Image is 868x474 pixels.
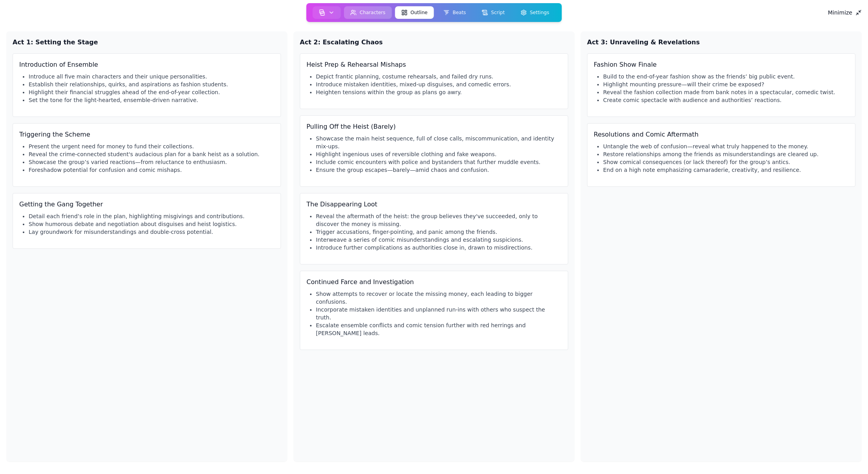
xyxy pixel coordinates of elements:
[828,9,862,16] div: Minimize
[603,96,849,104] li: Create comic spectacle with audience and authorities’ reactions.
[316,135,562,150] li: Showcase the main heist sequence, full of close calls, miscommunication, and identity mix-ups.
[594,130,849,139] h3: Resolutions and Comic Aftermath
[319,9,325,16] img: storyboard
[475,6,511,19] button: Script
[306,200,562,209] h3: The Disappearing Loot
[514,6,555,19] button: Settings
[29,212,274,220] li: Detail each friend’s role in the plan, highlighting misgivings and contributions.
[316,150,562,158] li: Highlight ingenious uses of reversible clothing and fake weapons.
[300,38,568,47] h2: Act 2: Escalating Chaos
[343,5,394,20] a: Characters
[316,166,562,174] li: Ensure the group escapes—barely—amid chaos and confusion.
[306,60,562,69] h3: Heist Prep & Rehearsal Mishaps
[316,73,562,80] li: Depict frantic planning, costume rehearsals, and failed dry runs.
[603,80,849,88] li: Highlight mounting pressure—will their crime be exposed?
[603,73,849,80] li: Build to the end-of-year fashion show as the friends’ big public event.
[316,244,562,252] li: Introduce further complications as authorities close in, drawn to misdirections.
[316,306,562,321] li: Incorporate mistaken identities and unplanned run-ins with others who suspect the truth.
[19,200,274,209] h3: Getting the Gang Together
[19,130,274,139] h3: Triggering the Scheme
[29,96,274,104] li: Set the tone for the light-hearted, ensemble-driven narrative.
[29,166,274,174] li: Foreshadow potential for confusion and comic mishaps.
[316,290,562,306] li: Show attempts to recover or locate the missing money, each leading to bigger confusions.
[435,5,474,20] a: Beats
[603,142,849,150] li: Untangle the web of confusion—reveal what truly happened to the money.
[474,5,512,20] a: Script
[306,277,562,287] h3: Continued Farce and Investigation
[19,60,274,69] h3: Introduction of Ensemble
[29,158,274,166] li: Showcase the group’s varied reactions—from reluctance to enthusiasm.
[594,60,849,69] h3: Fashion Show Finale
[316,158,562,166] li: Include comic encounters with police and bystanders that further muddle events.
[306,122,562,131] h3: Pulling Off the Heist (Barely)
[395,6,434,19] button: Outline
[344,6,392,19] button: Characters
[512,5,557,20] a: Settings
[29,73,274,80] li: Introduce all five main characters and their unique personalities.
[29,220,274,228] li: Show humorous debate and negotiation about disguises and heist logistics.
[603,88,849,96] li: Reveal the fashion collection made from bank notes in a spectacular, comedic twist.
[316,321,562,337] li: Escalate ensemble conflicts and comic tension further with red herrings and [PERSON_NAME] leads.
[316,236,562,244] li: Interweave a series of comic misunderstandings and escalating suspicions.
[437,6,472,19] button: Beats
[316,228,562,236] li: Trigger accusations, finger-pointing, and panic among the friends.
[603,166,849,174] li: End on a high note emphasizing camaraderie, creativity, and resilience.
[316,212,562,228] li: Reveal the aftermath of the heist: the group believes they've succeeded, only to discover the mon...
[29,150,274,158] li: Reveal the crime-connected student's audacious plan for a bank heist as a solution.
[603,150,849,158] li: Restore relationships among the friends as misunderstandings are cleared up.
[29,88,274,96] li: Highlight their financial struggles ahead of the end-of-year collection.
[316,88,562,96] li: Heighten tensions within the group as plans go awry.
[603,158,849,166] li: Show comical consequences (or lack thereof) for the group’s antics.
[29,142,274,150] li: Present the urgent need for money to fund their collections.
[13,38,281,47] h2: Act 1: Setting the Stage
[29,80,274,88] li: Establish their relationships, quirks, and aspirations as fashion students.
[587,38,855,47] h2: Act 3: Unraveling & Revelations
[29,228,274,236] li: Lay groundwork for misunderstandings and double-cross potential.
[393,5,435,20] a: Outline
[316,80,562,88] li: Introduce mistaken identities, mixed-up disguises, and comedic errors.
